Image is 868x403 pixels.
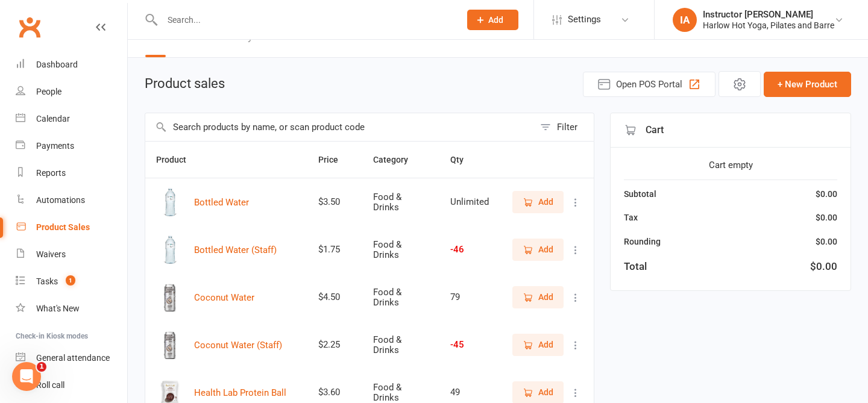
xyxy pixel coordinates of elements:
[16,214,127,241] a: Product Sales
[36,114,70,123] div: Calendar
[16,295,127,322] a: What's New
[624,235,661,248] div: Rounding
[583,72,715,97] button: Open POS Portal
[36,60,78,69] div: Dashboard
[156,236,184,264] img: View / update product image
[16,105,127,133] a: Calendar
[512,334,564,355] button: Add
[156,188,184,216] img: View / update product image
[624,187,656,201] div: Subtotal
[373,383,429,402] div: Food & Drinks
[36,304,80,313] div: What's New
[16,51,127,78] a: Dashboard
[450,152,477,167] button: Qty
[450,292,489,302] div: 79
[16,187,127,214] a: Automations
[16,268,127,295] a: Tasks 1
[145,113,534,141] input: Search products by name, or scan product code
[538,195,553,208] span: Add
[145,77,225,91] h1: Product sales
[318,152,351,167] button: Price
[36,222,90,232] div: Product Sales
[194,386,286,400] button: Health Lab Protein Ball
[538,243,553,256] span: Add
[16,160,127,187] a: Reports
[36,380,64,390] div: Roll call
[156,331,184,359] img: View / update product image
[194,243,277,257] button: Bottled Water (Staff)
[36,249,66,259] div: Waivers
[194,290,254,305] button: Coconut Water
[318,387,351,398] div: $3.60
[512,381,564,403] button: Add
[512,191,564,213] button: Add
[450,197,489,207] div: Unlimited
[624,211,638,224] div: Tax
[156,283,184,311] img: View / update product image
[373,152,421,167] button: Category
[156,152,200,167] button: Product
[512,239,564,260] button: Add
[538,338,553,351] span: Add
[673,8,697,32] div: IA
[512,286,564,308] button: Add
[16,345,127,372] a: General attendance kiosk mode
[538,290,553,304] span: Add
[36,87,61,96] div: People
[373,287,429,307] div: Food & Drinks
[16,78,127,105] a: People
[538,386,553,399] span: Add
[810,258,837,275] div: $0.00
[624,158,837,172] div: Cart empty
[194,338,282,352] button: Coconut Water (Staff)
[318,292,351,302] div: $4.50
[36,141,74,151] div: Payments
[36,168,66,178] div: Reports
[764,72,851,97] button: + New Product
[373,240,429,260] div: Food & Drinks
[66,275,75,286] span: 1
[450,340,489,350] div: -45
[616,77,682,92] span: Open POS Portal
[816,187,837,201] div: $0.00
[450,387,489,398] div: 49
[557,120,577,134] div: Filter
[194,195,249,210] button: Bottled Water
[318,197,351,207] div: $3.50
[816,211,837,224] div: $0.00
[373,155,421,164] span: Category
[36,276,58,286] div: Tasks
[318,155,351,164] span: Price
[488,15,503,25] span: Add
[36,353,110,363] div: General attendance
[624,258,647,275] div: Total
[611,113,851,148] div: Cart
[16,241,127,268] a: Waivers
[156,155,200,164] span: Product
[318,245,351,255] div: $1.75
[816,235,837,248] div: $0.00
[450,245,489,255] div: -46
[16,372,127,399] a: Roll call
[373,335,429,355] div: Food & Drinks
[318,340,351,350] div: $2.25
[450,155,477,164] span: Qty
[37,362,46,372] span: 1
[703,9,834,20] div: Instructor [PERSON_NAME]
[12,362,41,391] iframe: Intercom live chat
[568,6,601,33] span: Settings
[14,12,45,42] a: Clubworx
[16,133,127,160] a: Payments
[467,10,518,30] button: Add
[36,195,85,205] div: Automations
[159,11,451,28] input: Search...
[703,20,834,31] div: Harlow Hot Yoga, Pilates and Barre
[373,192,429,212] div: Food & Drinks
[534,113,594,141] button: Filter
